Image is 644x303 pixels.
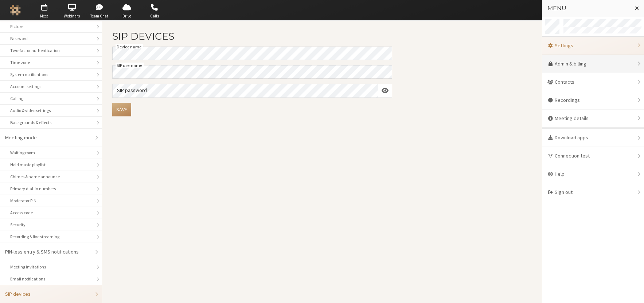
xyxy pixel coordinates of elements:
div: Sign out [542,183,644,201]
div: Email notifications [10,276,91,282]
div: Moderator PIN [10,198,91,204]
h3: Menu [547,5,629,12]
div: Meeting details [542,109,644,128]
div: Waiting room [10,149,91,156]
button: Save [112,103,131,116]
div: Hide password [378,84,392,97]
div: Picture [10,23,91,30]
div: Settings [542,37,644,55]
div: Hold music playlist [10,162,91,168]
div: Contacts [542,73,644,91]
div: Primary dial-in numbers [10,186,91,192]
input: Device name [112,47,392,60]
div: Calling [10,95,91,102]
div: Account settings [10,83,91,90]
div: Two-factor authentication [10,47,91,54]
div: System notifications [10,71,91,78]
div: Recording & live streaming [10,234,91,240]
input: SIP username [112,65,392,79]
div: Audio & video settings [10,107,91,114]
span: Webinars [59,13,85,19]
input: SIP password [113,84,378,97]
div: Time zone [10,59,91,66]
div: PIN-less entry & SMS notifications [5,248,91,256]
div: Connection test [542,147,644,165]
div: Security [10,222,91,228]
span: Meet [31,13,57,19]
h2: SIP devices [112,31,392,41]
div: Help [542,165,644,183]
span: Team Chat [87,13,112,19]
iframe: Chat [626,284,639,298]
div: Meeting Invitations [10,264,91,270]
span: Calls [142,13,167,19]
div: Password [10,35,91,42]
div: Access code [10,210,91,216]
div: Backgrounds & effects [10,119,91,126]
a: Admin & billing [542,55,644,73]
img: Iotum [10,5,21,16]
div: Download apps [542,129,644,147]
div: Meeting mode [5,134,91,141]
div: Recordings [542,91,644,109]
span: Drive [114,13,140,19]
div: SIP devices [5,290,91,298]
div: Chimes & name announce [10,174,91,180]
